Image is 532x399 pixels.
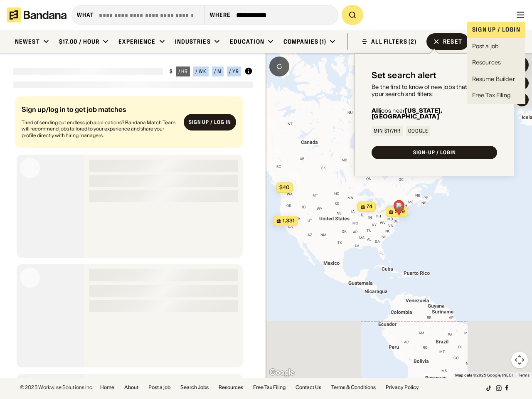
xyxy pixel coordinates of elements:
img: Bandana logotype [7,7,66,22]
span: Map data ©2025 Google, INEGI [455,373,513,377]
div: Min $17/hr [374,128,401,133]
a: Post a job [148,385,170,390]
a: Terms & Conditions [331,385,376,390]
a: Resources [219,385,243,390]
div: Reset [443,39,462,44]
div: / yr [229,69,239,74]
b: All [372,107,379,114]
a: Free Tax Filing [253,385,286,390]
div: Education [230,38,264,45]
div: Newest [15,38,40,45]
div: jobs near [372,108,497,119]
a: Post a job [467,38,525,55]
div: SIGN-UP / LOGIN [413,150,456,155]
div: Sign up / Log in [189,119,231,126]
div: ALL FILTERS (2) [371,39,416,44]
div: Tired of sending out endless job applications? Bandana Match Team will recommend jobs tailored to... [22,119,177,139]
div: Sign up/log in to get job matches [22,106,177,119]
div: $17.00 / hour [59,38,100,45]
span: 74 [367,203,372,210]
div: Set search alert [372,70,436,80]
div: Resources [472,59,501,67]
a: Open this area in Google Maps (opens a new window) [268,367,296,378]
b: [US_STATE], [GEOGRAPHIC_DATA] [372,107,442,120]
a: About [124,385,138,390]
div: / wk [195,69,207,74]
span: 1,331 [283,217,295,224]
a: Search Jobs [180,385,209,390]
a: Privacy Policy [386,385,419,390]
div: © 2025 Workwise Solutions Inc. [20,385,94,390]
div: grid [13,93,253,378]
a: Resume Builder [467,71,525,88]
img: Google [268,367,296,378]
div: Resume Builder [472,75,515,84]
div: Google [408,128,428,133]
a: Home [100,385,114,390]
div: / hr [178,69,188,74]
div: Be the first to know of new jobs that match your search and filters: [372,84,497,98]
div: what [77,11,94,19]
div: Sign up / login [467,22,525,38]
a: Terms (opens in new tab) [518,373,530,377]
div: Companies (1) [283,38,327,45]
div: / m [214,69,222,74]
div: Post a job [472,42,499,51]
a: Free Tax Filing [467,87,525,104]
div: Experience [118,38,155,45]
a: Resources [467,54,525,71]
div: Where [210,11,231,19]
a: Contact Us [296,385,321,390]
div: $ [170,68,173,75]
span: $40 [279,184,290,190]
button: Map camera controls [511,352,528,368]
div: Industries [175,38,211,45]
div: Free Tax Filing [472,91,511,100]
